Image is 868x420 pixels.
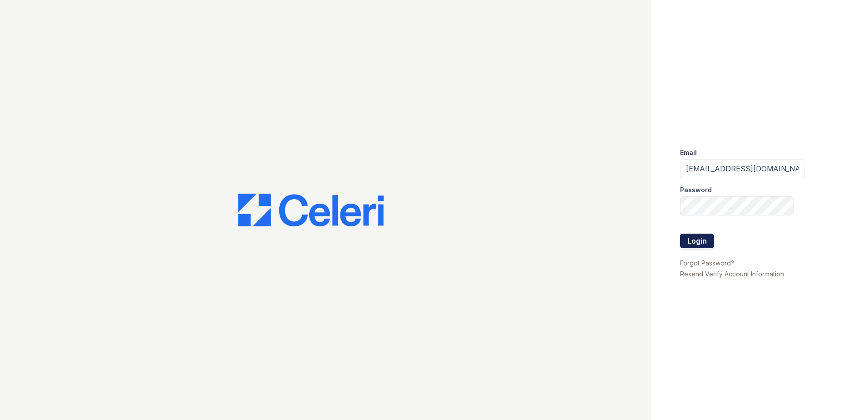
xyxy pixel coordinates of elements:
[680,259,734,267] a: Forgot Password?
[238,194,384,226] img: CE_Logo_Blue-a8612792a0a2168367f1c8372b55b34899dd931a85d93a1a3d3e32e68fde9ad4.png
[680,270,784,278] a: Resend Verify Account Information
[680,234,714,248] button: Login
[680,148,697,157] label: Email
[680,185,712,195] label: Password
